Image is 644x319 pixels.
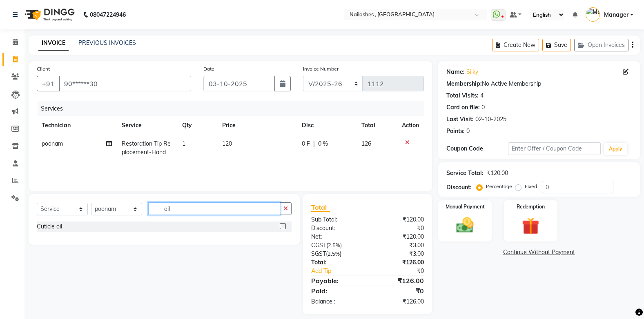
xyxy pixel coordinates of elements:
[222,140,232,147] span: 120
[117,116,177,135] th: Service
[297,116,357,135] th: Disc
[368,241,430,250] div: ₹3.00
[37,65,50,73] label: Client
[328,242,340,248] span: 2.5%
[604,11,628,19] span: Manager
[37,76,60,91] button: +91
[481,103,485,112] div: 0
[305,241,368,250] div: ( )
[305,286,368,296] div: Paid:
[78,39,136,47] a: PREVIOUS INVOICES
[182,140,185,147] span: 1
[446,144,508,153] div: Coupon Code
[318,140,328,148] span: 0 %
[446,68,465,76] div: Name:
[486,183,512,190] label: Percentage
[37,222,62,231] div: Cuticle oil
[446,115,474,124] div: Last Visit:
[440,248,638,257] a: Continue Without Payment
[480,91,484,100] div: 4
[305,224,368,233] div: Discount:
[368,233,430,241] div: ₹120.00
[305,267,378,275] a: Add Tip
[37,116,117,135] th: Technician
[517,203,545,210] label: Redemption
[446,169,484,177] div: Service Total:
[397,116,424,135] th: Action
[122,140,171,156] span: Restoration Tip Replacement-Hand
[303,65,339,73] label: Invoice Number
[38,101,430,116] div: Services
[368,215,430,224] div: ₹120.00
[446,91,479,100] div: Total Visits:
[203,65,214,73] label: Date
[90,3,126,26] b: 08047224946
[466,68,478,76] a: Silky
[302,140,310,148] span: 0 F
[59,76,191,91] input: Search by Name/Mobile/Email/Code
[466,127,470,135] div: 0
[305,233,368,241] div: Net:
[604,143,627,155] button: Apply
[446,80,632,88] div: No Active Membership
[368,250,430,258] div: ₹3.00
[361,140,371,147] span: 126
[446,103,480,112] div: Card on file:
[368,286,430,296] div: ₹0
[42,140,63,147] span: poonam
[475,115,506,124] div: 02-10-2025
[446,80,482,88] div: Membership:
[574,39,628,51] button: Open Invoices
[368,258,430,267] div: ₹126.00
[328,250,340,257] span: 2.5%
[38,36,69,51] a: INVOICE
[305,258,368,267] div: Total:
[313,140,315,148] span: |
[305,215,368,224] div: Sub Total:
[305,276,368,286] div: Payable:
[311,250,326,257] span: SGST
[368,297,430,306] div: ₹126.00
[542,39,571,51] button: Save
[378,267,430,275] div: ₹0
[492,39,539,51] button: Create New
[217,116,297,135] th: Price
[305,297,368,306] div: Balance :
[517,215,544,237] img: _gift.svg
[357,116,397,135] th: Total
[368,276,430,286] div: ₹126.00
[21,3,77,26] img: logo
[148,202,280,215] input: Search or Scan
[305,250,368,258] div: ( )
[508,142,601,155] input: Enter Offer / Coupon Code
[451,215,479,235] img: _cash.svg
[525,183,537,190] label: Fixed
[311,203,330,212] span: Total
[368,224,430,233] div: ₹0
[311,241,326,249] span: CGST
[487,169,508,177] div: ₹120.00
[446,127,465,135] div: Points:
[177,116,217,135] th: Qty
[446,183,472,192] div: Discount:
[586,7,600,22] img: Manager
[446,203,485,210] label: Manual Payment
